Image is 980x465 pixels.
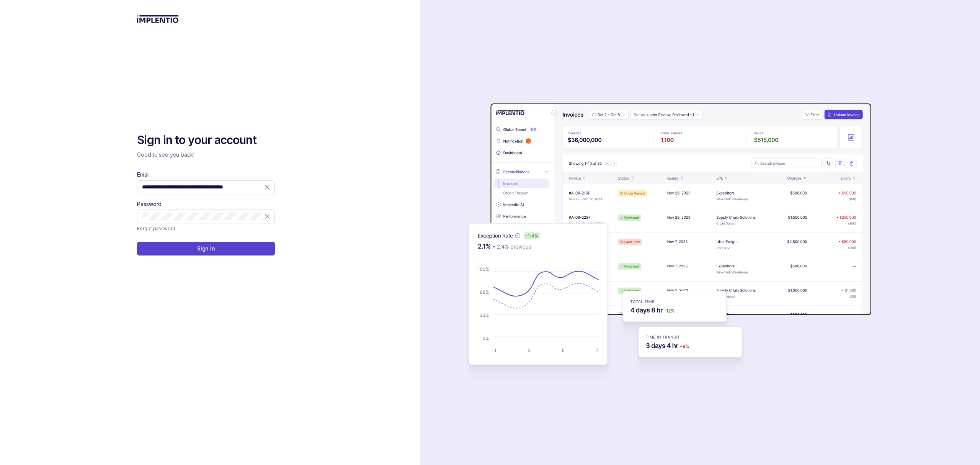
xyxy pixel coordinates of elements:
[137,200,162,208] label: Password
[137,242,275,255] button: Sign In
[137,171,149,178] label: Email
[197,245,215,252] p: Sign In
[137,15,179,23] img: logo
[137,225,175,232] a: Link Forgot password
[137,225,175,232] p: Forgot password
[441,79,874,386] img: signin-background.svg
[137,151,275,159] p: Good to see you back!
[137,133,275,148] h2: Sign in to your account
